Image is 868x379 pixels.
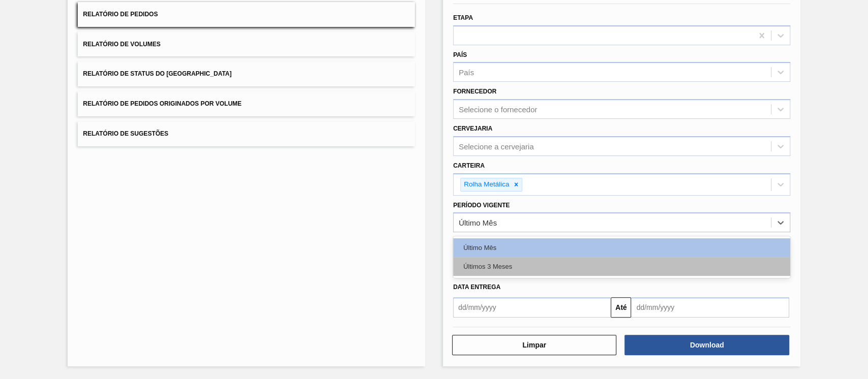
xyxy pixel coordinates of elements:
button: Relatório de Pedidos [78,2,415,27]
span: Relatório de Pedidos [83,11,158,18]
label: Período Vigente [453,202,510,209]
label: Cervejaria [453,125,492,132]
div: Rolha Metálica [461,178,511,191]
span: Relatório de Sugestões [83,130,168,137]
span: Relatório de Status do [GEOGRAPHIC_DATA] [83,70,231,77]
button: Relatório de Pedidos Originados por Volume [78,91,415,116]
div: Selecione o fornecedor [459,105,537,114]
div: Selecione a cervejaria [459,142,534,150]
button: Download [624,335,789,355]
div: Último Mês [459,218,497,227]
label: Etapa [453,14,473,21]
button: Relatório de Sugestões [78,121,415,146]
label: País [453,51,467,58]
span: Relatório de Pedidos Originados por Volume [83,100,242,107]
button: Relatório de Status do [GEOGRAPHIC_DATA] [78,61,415,86]
button: Até [611,297,631,318]
div: Últimos 3 Meses [453,257,790,276]
input: dd/mm/yyyy [453,297,611,318]
span: Relatório de Volumes [83,41,160,48]
label: Carteira [453,162,485,169]
button: Limpar [452,335,616,355]
label: Fornecedor [453,88,496,95]
div: País [459,68,474,77]
div: Último Mês [453,238,790,257]
button: Relatório de Volumes [78,32,415,57]
input: dd/mm/yyyy [631,297,789,318]
span: Data Entrega [453,283,500,291]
